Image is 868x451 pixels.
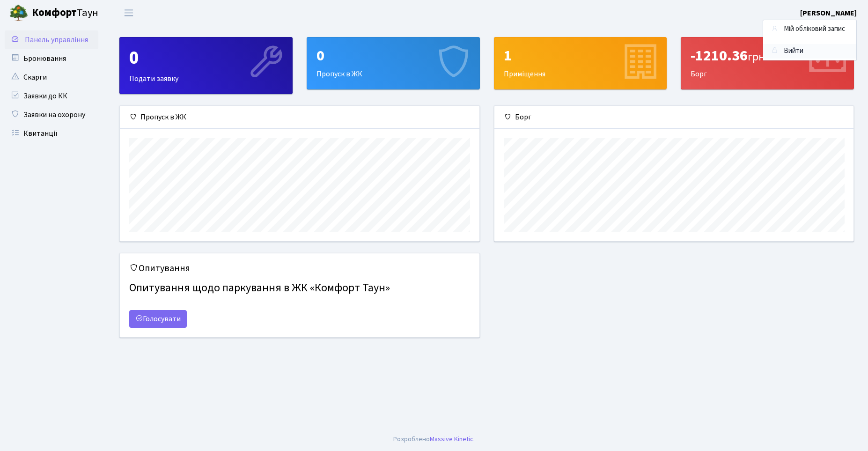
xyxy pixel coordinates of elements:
[32,5,98,21] span: Таун
[800,7,857,19] a: [PERSON_NAME]
[504,47,657,65] div: 1
[494,37,667,89] a: 1Приміщення
[5,30,98,49] a: Панель управління
[129,278,470,299] h4: Опитування щодо паркування в ЖК «Комфорт Таун»
[494,37,667,89] div: Приміщення
[5,87,98,105] a: Заявки до КК
[691,47,844,65] div: -1210.36
[129,263,470,274] h5: Опитування
[430,434,473,444] a: Massive Kinetic
[763,44,856,59] a: Вийти
[5,124,98,143] a: Квитанції
[681,37,853,89] div: Борг
[129,47,283,69] div: 0
[800,8,857,18] b: [PERSON_NAME]
[393,434,475,444] div: .
[5,105,98,124] a: Заявки на охорону
[129,310,187,328] a: Голосувати
[9,4,28,22] img: logo.png
[32,5,77,20] b: Комфорт
[748,49,768,65] span: грн.
[316,47,470,65] div: 0
[120,106,479,129] div: Пропуск в ЖК
[307,37,479,89] div: Пропуск в ЖК
[119,37,293,94] a: 0Подати заявку
[393,434,430,444] a: Розроблено
[758,21,868,40] nav: breadcrumb
[763,22,856,37] a: Мій обліковий запис
[25,35,88,45] span: Панель управління
[5,49,98,68] a: Бронювання
[494,106,854,129] div: Борг
[5,68,98,87] a: Скарги
[307,37,480,89] a: 0Пропуск в ЖК
[117,5,140,21] button: Переключити навігацію
[120,37,292,94] div: Подати заявку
